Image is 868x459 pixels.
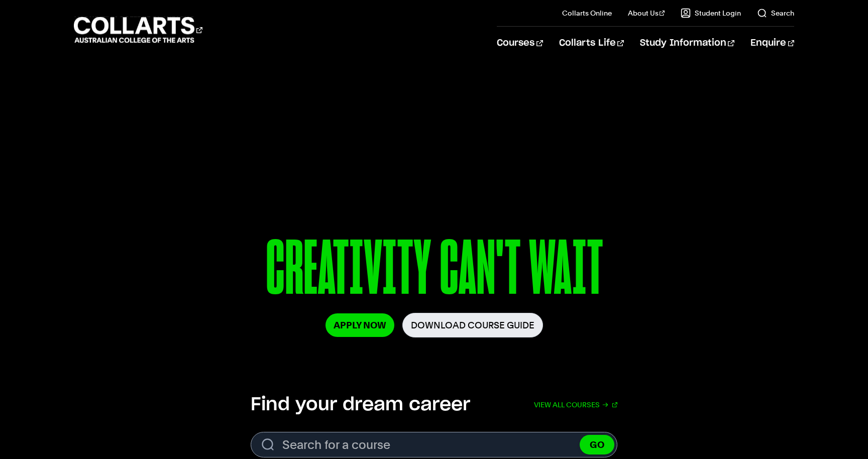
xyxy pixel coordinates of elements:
p: CREATIVITY CAN'T WAIT [146,230,722,313]
a: Courses [497,27,542,60]
a: Collarts Life [559,27,624,60]
h2: Find your dream career [251,394,470,416]
a: Collarts Online [562,8,612,18]
button: GO [580,435,614,454]
a: Study Information [640,27,734,60]
form: Search [251,432,617,457]
a: Student Login [681,8,741,18]
a: Enquire [750,27,794,60]
a: About Us [628,8,665,18]
input: Search for a course [251,432,617,457]
a: View all courses [534,394,617,416]
div: Go to homepage [74,16,202,44]
a: Search [757,8,794,18]
a: Download Course Guide [402,313,543,337]
a: Apply Now [325,313,394,337]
